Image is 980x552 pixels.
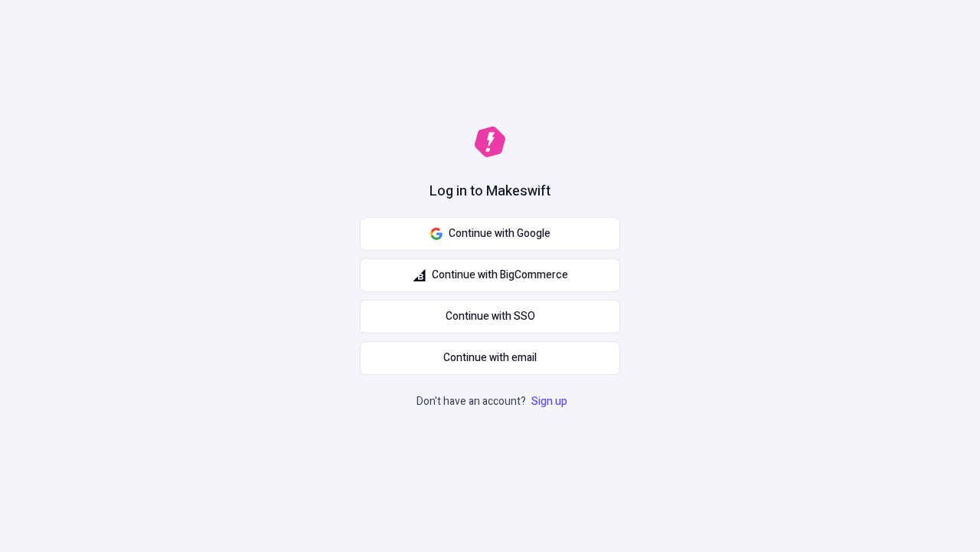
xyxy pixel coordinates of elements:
a: Sign up [528,393,570,409]
button: Continue with BigCommerce [360,258,620,292]
button: Continue with Google [360,217,620,251]
span: Continue with email [443,350,537,366]
a: Continue with SSO [360,300,620,333]
span: Continue with Google [449,225,550,242]
h1: Log in to Makeswift [430,182,550,202]
span: Continue with BigCommerce [432,267,568,284]
p: Don't have an account? [416,393,570,410]
button: Continue with email [360,341,620,375]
